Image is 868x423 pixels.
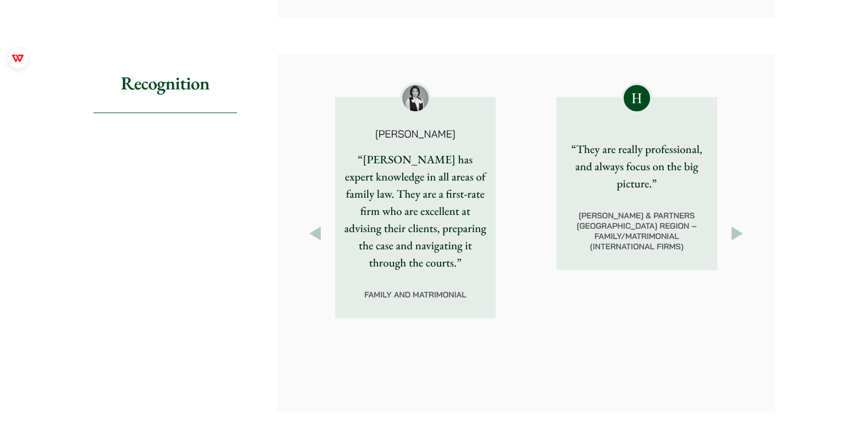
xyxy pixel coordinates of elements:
[727,223,748,244] button: Next
[556,192,717,270] div: [PERSON_NAME] & Partners [GEOGRAPHIC_DATA] Region – Family/Matrimonial (International Firms)
[305,223,325,244] button: Previous
[344,151,486,271] p: “[PERSON_NAME] has expert knowledge in all areas of family law. They are a first-rate firm who ar...
[566,140,708,192] p: “They are really professional, and always focus on the big picture.”
[335,271,496,318] div: Family and Matrimonial
[353,129,477,139] p: [PERSON_NAME]
[94,54,237,113] h2: Recognition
